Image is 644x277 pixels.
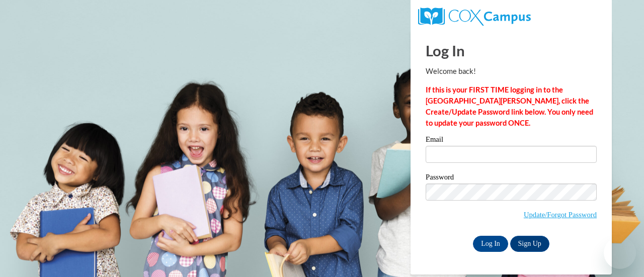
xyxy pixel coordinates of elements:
iframe: Button to launch messaging window [604,237,636,269]
input: Log In [473,236,508,252]
label: Password [426,173,597,183]
a: Sign Up [510,236,549,252]
h1: Log In [426,40,597,61]
strong: If this is your FIRST TIME logging in to the [GEOGRAPHIC_DATA][PERSON_NAME], click the Create/Upd... [426,85,593,127]
img: COX Campus [418,8,531,26]
a: Update/Forgot Password [524,211,597,219]
p: Welcome back! [426,66,597,77]
label: Email [426,136,597,146]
